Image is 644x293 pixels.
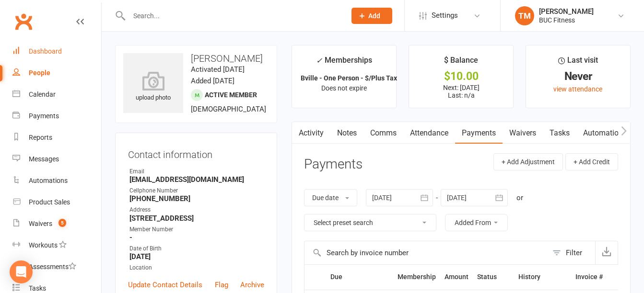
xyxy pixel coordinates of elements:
[128,146,264,160] h3: Contact information
[539,7,594,16] div: [PERSON_NAME]
[393,265,440,289] th: Membership
[29,134,52,141] div: Reports
[191,77,234,85] time: Added [DATE]
[12,62,101,84] a: People
[493,153,563,170] button: + Add Adjustment
[126,9,339,23] input: Search...
[418,71,504,81] div: $10.00
[316,56,322,65] i: ✓
[29,112,59,120] div: Payments
[29,69,50,77] div: People
[571,265,607,289] th: Invoice #
[515,6,534,25] div: TM
[576,122,633,144] a: Automations
[123,71,183,103] div: upload photo
[539,16,594,24] div: BUC Fitness
[543,122,576,144] a: Tasks
[240,279,264,291] a: Archive
[128,279,202,291] a: Update Contact Details
[418,84,504,99] p: Next: [DATE] Last: n/a
[330,122,363,144] a: Notes
[12,148,101,170] a: Messages
[191,65,245,74] time: Activated [DATE]
[304,241,548,264] input: Search by invoice number
[565,153,618,170] button: + Add Credit
[129,167,264,176] div: Email
[548,241,595,264] button: Filter
[12,213,101,235] a: Waivers 5
[553,85,602,93] a: view attendance
[129,205,264,214] div: Address
[440,265,473,289] th: Amount
[29,220,52,227] div: Waivers
[10,260,33,283] div: Open Intercom Messenger
[351,8,392,24] button: Add
[129,175,264,184] strong: [EMAIL_ADDRESS][DOMAIN_NAME]
[292,122,330,144] a: Activity
[191,105,266,113] span: [DEMOGRAPHIC_DATA]
[29,198,70,206] div: Product Sales
[304,157,363,172] h3: Payments
[12,170,101,192] a: Automations
[129,194,264,203] strong: [PHONE_NUMBER]
[516,192,523,203] div: or
[455,122,503,144] a: Payments
[205,91,257,99] span: Active member
[129,225,264,234] div: Member Number
[12,256,101,278] a: Assessments
[29,47,62,55] div: Dashboard
[566,247,582,259] div: Filter
[368,12,380,20] span: Add
[12,84,101,105] a: Calendar
[316,54,372,72] div: Memberships
[326,265,393,289] th: Due
[363,122,403,144] a: Comms
[445,214,508,231] button: Added From
[129,244,264,253] div: Date of Birth
[29,241,58,249] div: Workouts
[12,235,101,256] a: Workouts
[59,219,66,227] span: 5
[473,265,514,289] th: Status
[444,54,478,71] div: $ Balance
[129,233,264,242] strong: -
[29,90,56,98] div: Calendar
[215,279,228,291] a: Flag
[321,84,367,92] span: Does not expire
[29,284,46,292] div: Tasks
[558,54,598,71] div: Last visit
[29,177,68,184] div: Automations
[304,189,357,206] button: Due date
[301,74,397,82] strong: Bville - One Person - $/Plus Tax
[12,10,35,34] a: Clubworx
[432,5,458,26] span: Settings
[535,71,621,81] div: Never
[503,122,543,144] a: Waivers
[12,192,101,213] a: Product Sales
[129,252,264,261] strong: [DATE]
[129,263,264,272] div: Location
[12,41,101,62] a: Dashboard
[129,186,264,195] div: Cellphone Number
[12,105,101,127] a: Payments
[514,265,571,289] th: History
[129,214,264,223] strong: [STREET_ADDRESS]
[29,155,59,163] div: Messages
[123,53,269,64] h3: [PERSON_NAME]
[403,122,455,144] a: Attendance
[29,263,76,270] div: Assessments
[12,127,101,148] a: Reports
